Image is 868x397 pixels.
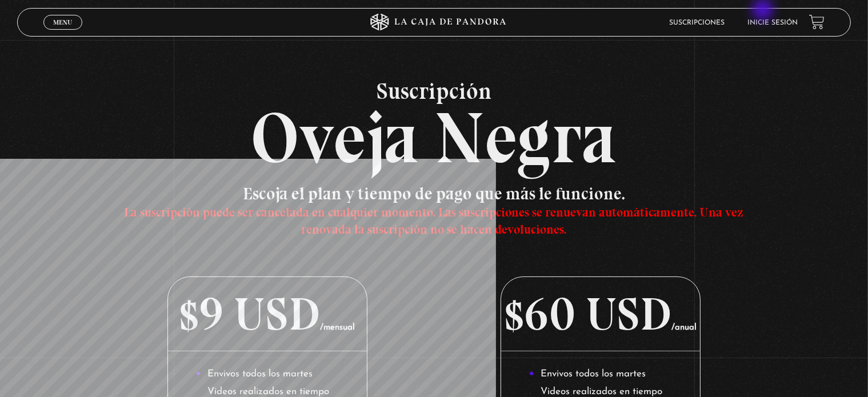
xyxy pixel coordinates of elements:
span: Menu [53,19,72,26]
p: $60 USD [501,277,700,351]
span: /mensual [320,323,355,332]
a: Suscripciones [669,19,725,26]
h2: Oveja Negra [17,79,850,174]
span: Suscripción [17,79,850,102]
span: Cerrar [50,29,77,37]
a: View your shopping cart [809,14,825,30]
p: $9 USD [168,277,367,351]
span: /anual [672,323,697,332]
a: Inicie sesión [747,19,798,26]
h3: Escoja el plan y tiempo de pago que más le funcione. [101,185,767,236]
span: La suscripción puede ser cancelada en cualquier momento. Las suscripciones se renuevan automática... [125,204,744,237]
